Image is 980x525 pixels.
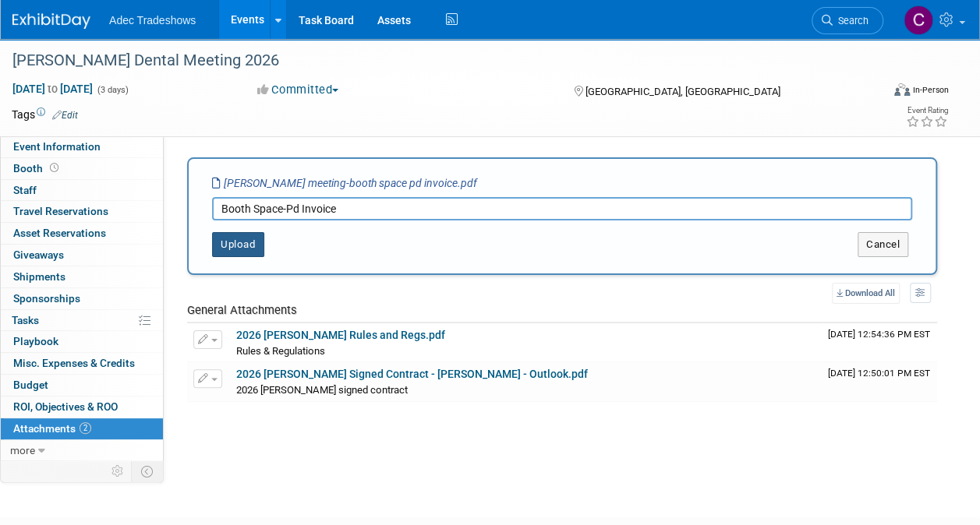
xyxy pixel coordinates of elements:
span: Upload Timestamp [828,368,930,379]
div: Event Format [812,81,949,104]
img: Format-Inperson.png [894,83,910,96]
button: Committed [252,82,345,98]
span: Upload Timestamp [828,329,930,340]
a: Booth [1,158,163,179]
span: General Attachments [187,303,297,317]
td: Toggle Event Tabs [132,461,164,481]
td: Upload Timestamp [822,362,937,401]
button: Upload [212,232,264,257]
span: Sponsorships [13,292,80,305]
span: Tasks [12,314,39,326]
a: Search [812,7,883,34]
span: Booth not reserved yet [47,162,62,174]
a: Asset Reservations [1,223,163,244]
span: 2026 [PERSON_NAME] signed contract [236,384,408,396]
div: [PERSON_NAME] Dental Meeting 2026 [7,47,869,75]
span: Giveaways [13,248,64,261]
a: Misc. Expenses & Credits [1,353,163,374]
span: Misc. Expenses & Credits [13,357,135,369]
a: Travel Reservations [1,201,163,222]
a: more [1,440,163,461]
span: Rules & Regulations [236,345,325,357]
a: Staff [1,180,163,201]
span: [DATE] [DATE] [12,82,94,96]
button: Cancel [858,232,908,257]
input: Enter description [212,197,912,220]
span: Asset Reservations [13,227,106,239]
a: Budget [1,375,163,396]
a: Playbook [1,331,163,352]
a: Download All [832,283,900,304]
span: Travel Reservations [13,205,108,217]
a: ROI, Objectives & ROO [1,396,163,418]
span: ROI, Objectives & ROO [13,400,118,413]
span: Attachments [13,422,91,435]
span: Search [833,15,869,26]
span: Budget [13,379,48,391]
td: Personalize Event Tab Strip [104,461,132,481]
span: Staff [13,184,37,196]
span: 2 [80,422,91,434]
a: Giveaways [1,245,163,266]
a: Shipments [1,266,163,287]
i: [PERSON_NAME] meeting-booth space pd invoice.pdf [212,177,477,189]
div: In-Person [912,84,949,96]
td: Upload Timestamp [822,323,937,362]
span: Booth [13,162,62,174]
a: Attachments2 [1,418,163,439]
img: Carol Schmidlin [904,5,933,35]
a: Edit [52,110,78,121]
a: Sponsorships [1,288,163,309]
img: ExhibitDay [12,13,90,29]
span: Event Information [13,140,101,153]
span: more [10,444,35,456]
span: Shipments [13,270,65,283]
span: to [45,83,60,95]
td: Tags [12,107,78,122]
a: 2026 [PERSON_NAME] Signed Contract - [PERSON_NAME] - Outlook.pdf [236,368,588,380]
span: [GEOGRAPHIC_DATA], [GEOGRAPHIC_DATA] [586,86,780,97]
span: Adec Tradeshows [109,14,196,26]
a: Tasks [1,310,163,331]
a: 2026 [PERSON_NAME] Rules and Regs.pdf [236,329,445,341]
span: Playbook [13,335,58,347]
div: Event Rating [906,107,948,115]
span: (3 days) [96,85,129,95]
a: Event Information [1,136,163,157]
